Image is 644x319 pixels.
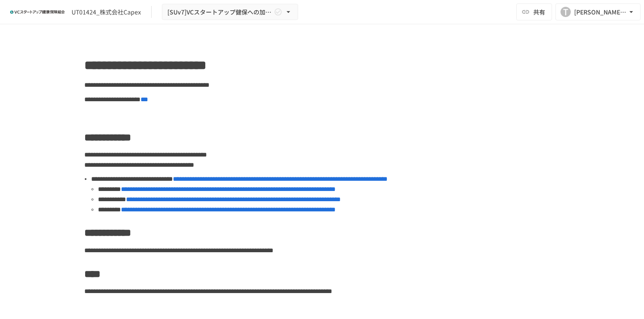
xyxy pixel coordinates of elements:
[162,4,298,20] button: [SUv7]VCスタートアップ健保への加入申請手続き
[555,3,641,20] button: T[PERSON_NAME][EMAIL_ADDRESS][MEDICAL_DATA]
[167,7,272,17] span: [SUv7]VCスタートアップ健保への加入申請手続き
[516,3,552,20] button: 共有
[533,7,545,17] span: 共有
[72,8,141,17] div: UT01424_株式会社Capex
[561,7,571,17] div: T
[574,7,627,17] div: [PERSON_NAME][EMAIL_ADDRESS][MEDICAL_DATA]
[10,5,65,19] img: ZDfHsVrhrXUoWEWGWYf8C4Fv4dEjYTEDCNvmL73B7ox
